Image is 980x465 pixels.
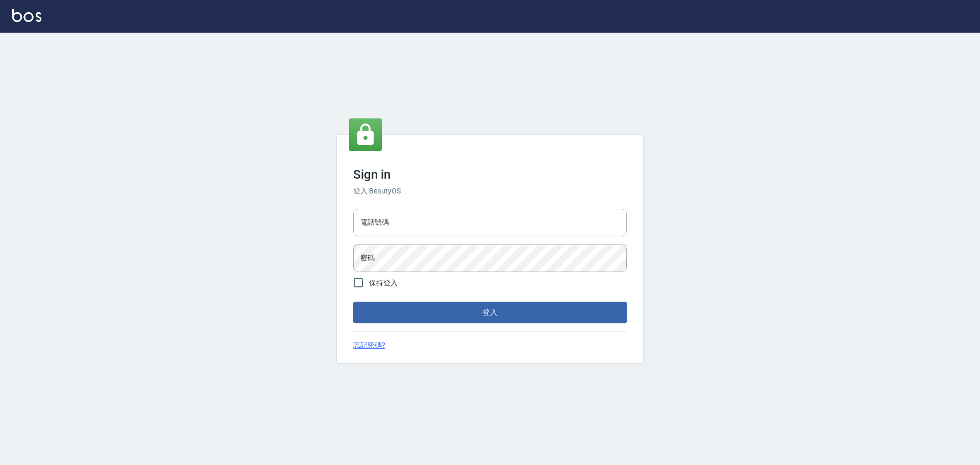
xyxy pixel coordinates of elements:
button: 登入 [353,302,627,323]
h6: 登入 BeautyOS [353,186,627,197]
img: Logo [12,9,41,22]
a: 忘記密碼? [353,340,385,351]
span: 保持登入 [369,278,398,288]
h3: Sign in [353,167,627,182]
